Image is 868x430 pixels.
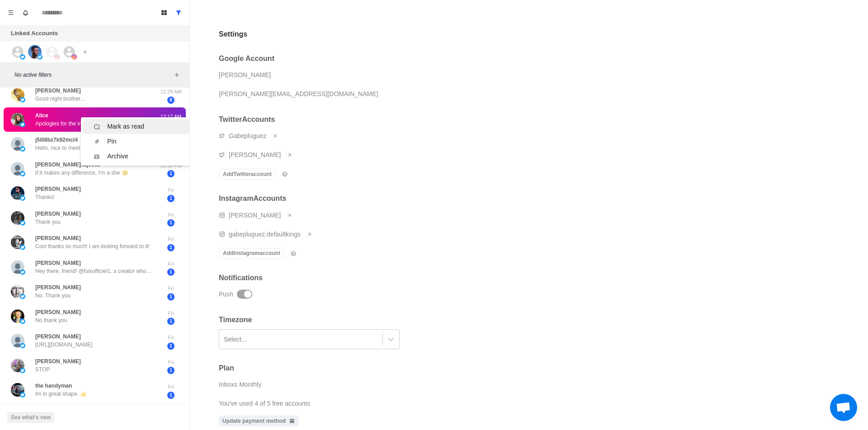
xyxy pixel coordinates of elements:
p: Good night brother... [35,95,85,103]
div: [PERSON_NAME] [229,148,281,162]
button: Add account [80,46,90,57]
p: Fri [160,383,182,391]
img: picture [20,122,25,127]
p: Linked Accounts [11,29,58,38]
span: 1 [167,170,175,177]
span: 1 [167,293,175,301]
img: picture [11,310,24,323]
div: [PERSON_NAME] [229,208,281,222]
h2: Timezone [219,315,508,324]
span: 8 [167,97,175,104]
img: picture [20,368,25,373]
p: Hey there, friend! @fsixofficiel1, a creator who just joined X, set up a stock trading discussion... [35,267,153,275]
span: 1 [167,367,175,374]
div: Push [219,287,233,301]
p: No. Thank you [35,291,71,300]
img: picture [11,359,24,372]
img: picture [11,137,24,151]
p: the handyman [35,382,72,390]
div: Inboxs Monthly [219,378,261,391]
img: picture [54,54,60,60]
div: Ctrl ⇧ U [156,122,179,131]
img: picture [20,97,25,102]
p: Fri [160,310,182,317]
img: picture [20,269,25,275]
img: picture [20,245,25,250]
img: picture [20,392,25,398]
div: Ctrl ⇧ A [156,152,179,161]
img: picture [11,88,24,102]
p: Fri [160,236,182,243]
img: picture [11,162,24,176]
div: Open chat [830,394,857,421]
img: picture [11,383,24,397]
img: picture [20,146,25,152]
span: 1 [167,244,175,251]
p: [PERSON_NAME] [35,210,81,218]
p: Apologies for the interruption! I’m [PERSON_NAME] from the ​Private Equity Department of [PERSON_... [35,120,153,128]
div: [PERSON_NAME][EMAIL_ADDRESS][DOMAIN_NAME] [219,87,378,101]
img: picture [11,285,24,298]
p: [PERSON_NAME].lajevec [35,161,100,169]
img: picture [11,113,24,126]
p: Fri [160,334,182,342]
p: [PERSON_NAME] [35,259,81,267]
p: Fri [160,211,182,219]
a: Update payment method [219,416,298,426]
ul: Menu [81,117,192,166]
button: Remove account [284,149,295,160]
button: Remove account [270,130,281,141]
div: Ctrl ⇧ P [156,137,179,146]
button: info [288,248,299,259]
button: Show all conversations [171,5,186,20]
img: picture [11,334,24,347]
img: picture [20,319,25,324]
button: See what's new [7,412,54,423]
h2: Google Account [219,54,508,63]
span: 1 [167,268,175,276]
p: Fri [160,260,182,268]
h2: Instagram Accounts [219,194,315,203]
p: No thank you [35,316,67,324]
button: AddTwitteraccount [219,169,276,180]
p: 12:17 AM [160,113,182,120]
button: info [279,169,290,180]
img: picture [11,211,24,225]
p: Thank you [35,218,61,226]
button: Notifications [18,5,33,20]
div: Archive [107,152,128,161]
span: 1 [167,392,175,399]
img: picture [20,54,25,60]
div: Mark as read [107,122,144,131]
p: [PERSON_NAME] [35,333,81,341]
p: [PERSON_NAME] [35,87,81,95]
img: picture [71,54,77,60]
img: picture [20,294,25,299]
img: picture [11,260,24,274]
p: [URL][DOMAIN_NAME] [35,341,93,349]
img: picture [20,195,25,201]
div: [PERSON_NAME] [219,68,271,82]
img: picture [37,54,42,60]
img: picture [20,220,25,226]
h2: Plan [219,364,508,372]
p: [PERSON_NAME] [35,357,81,365]
span: 1 [167,342,175,350]
img: picture [11,236,24,249]
span: 1 [167,195,175,202]
p: [PERSON_NAME] [35,283,81,291]
span: 1 [167,318,175,325]
p: Fri [160,186,182,194]
button: Remove account [304,229,315,240]
p: You've used 4 of 5 free accounts [219,397,310,410]
p: 12:29 AM [160,88,182,96]
div: Pin [107,137,116,146]
p: Fri [160,285,182,292]
img: picture [11,186,24,200]
h2: Twitter Accounts [219,115,295,124]
img: picture [28,45,42,59]
p: if it makes any difference, I'm a she 😊 [35,169,128,177]
div: Gabepluguez [229,129,266,143]
p: [PERSON_NAME] [35,185,81,193]
div: gabepluguez.defaultkings [229,227,301,241]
